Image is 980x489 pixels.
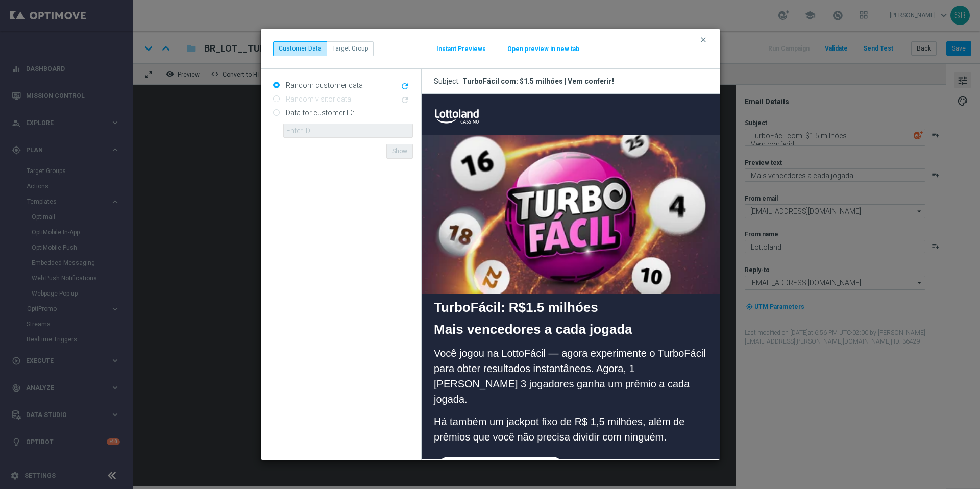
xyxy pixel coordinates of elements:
[327,41,374,56] button: Target Group
[283,108,354,117] label: Data for customer ID:
[399,81,413,93] button: refresh
[12,252,286,313] p: Você jogou na LottoFácil — agora experimente o TurboFácil para obter resultados instantâneos. Ago...
[699,36,707,44] i: clear
[434,77,462,86] span: Subject:
[12,14,58,31] img: Lottoland
[12,320,286,351] p: Há também um jackpot fixo de R$ 1,5 milhóes, além de prêmios que você não precisa dividir com nin...
[507,45,580,53] button: Open preview in new tab
[283,94,351,104] label: Random visitor data
[386,144,413,158] button: Show
[283,81,363,90] label: Random customer data
[273,41,327,56] button: Customer Data
[283,124,413,138] input: Enter ID
[400,82,409,91] i: refresh
[12,206,177,221] span: TurboFácil: R$1.5 milhóes
[273,41,374,56] div: ...
[436,45,486,53] button: Instant Previews
[462,77,614,86] div: TurboFácil com: $1.5 milhóes | Vem conferir!
[12,228,211,243] span: Mais vencedores a cada jogada
[699,35,710,44] button: clear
